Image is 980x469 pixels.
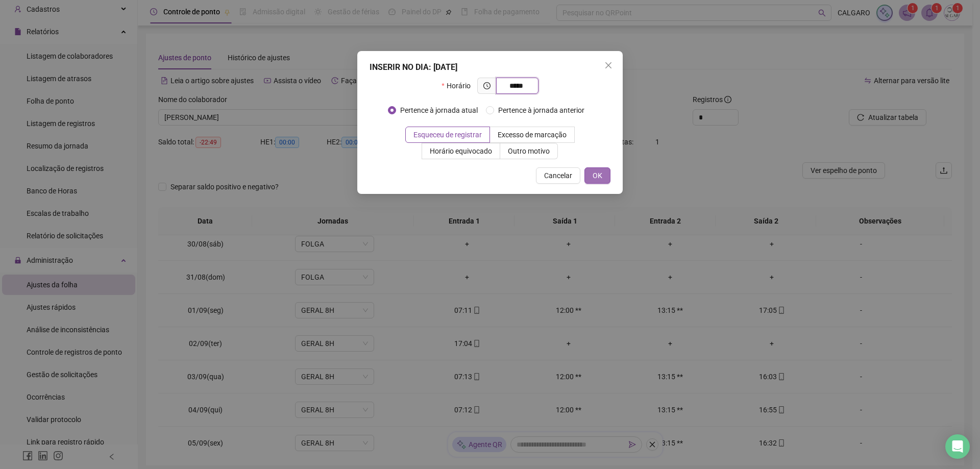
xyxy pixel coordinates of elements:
div: Open Intercom Messenger [945,434,970,459]
button: Close [600,57,617,73]
span: Horário equivocado [430,147,492,155]
span: OK [593,170,602,181]
span: Pertence à jornada anterior [494,105,589,116]
label: Horário [442,78,477,94]
span: clock-circle [483,82,491,89]
span: close [604,61,612,69]
span: Outro motivo [508,147,550,155]
span: Pertence à jornada atual [396,105,482,116]
button: OK [584,167,610,184]
span: Esqueceu de registrar [413,131,482,139]
button: Cancelar [536,167,580,184]
span: Cancelar [544,170,572,181]
span: Excesso de marcação [498,131,567,139]
div: INSERIR NO DIA : [DATE] [370,61,610,73]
